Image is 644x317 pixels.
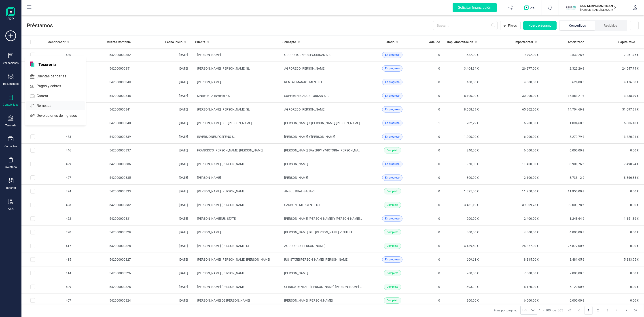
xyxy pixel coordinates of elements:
td: 26.877,00 € [542,239,588,253]
span: Completo [387,203,398,207]
td: 2.530,25 € [542,48,588,62]
td: 16.900,00 € [482,130,542,144]
td: 8.815,00 € [482,253,542,266]
div: Row Selected 496573dd-35d5-4f80-963c-f5cade2f2a41 [30,53,35,57]
span: En progreso [385,162,400,166]
td: 0,00 € [588,280,644,294]
div: Contactos [4,145,17,148]
div: Contabilidad [3,103,19,106]
td: 200,00 € [444,212,482,226]
td: [DATE] [134,157,192,171]
td: 5.100,00 € [444,89,482,103]
td: [DATE] [134,280,192,294]
div: Row Selected 7a880ed2-b66b-4fc8-979e-7292b8fe155d [30,134,35,139]
td: 0 [419,144,444,157]
span: En progreso [385,80,400,84]
button: SCSCD SERVICIOS FINANCIEROS SL[PERSON_NAME][DEMOGRAPHIC_DATA][DEMOGRAPHIC_DATA] [564,0,621,15]
td: 0 [419,130,444,144]
td: 2.329,26 € [542,62,588,75]
td: [DATE] [134,226,192,239]
td: 0 [419,75,444,89]
span: Devoluciones de ingresos [35,113,85,118]
span: Completo [387,298,398,302]
td: [DATE] [134,253,192,266]
span: CARBON EMERGENTE S.L. [284,203,322,207]
td: 26.877,00 € [482,239,542,253]
span: Amortizado [568,40,584,44]
td: 7.000,00 € [482,266,542,280]
div: Row Selected 5bb85a43-f642-4cca-9658-91511e2c1f80 [30,216,35,221]
td: 26.877,00 € [482,62,542,75]
td: 9.792,00 € [482,48,542,62]
span: Completo [387,244,398,248]
span: [PERSON_NAME] [PERSON_NAME] [284,299,333,302]
span: En progreso [385,66,400,70]
img: Logo de OPS [524,5,536,10]
button: Next Page [622,306,631,315]
td: 0 [419,253,444,266]
div: Documentos [3,82,19,86]
td: 2.400,00 € [482,212,542,226]
span: [PERSON_NAME] [197,230,221,234]
td: 240,00 € [444,144,482,157]
span: Identificador [47,40,66,44]
td: 5.805,40 € [588,116,644,130]
td: 542000000336 [75,157,134,171]
td: 0,00 € [588,239,644,253]
span: Cuenta Contable [107,40,131,44]
td: 417 [44,239,75,253]
td: 800,00 € [444,226,482,239]
span: Completo [387,148,398,152]
td: 8.366,88 € [588,171,644,185]
div: Row Selected a347ed32-0d61-497d-848e-a593aa0d5e54 [30,203,35,207]
span: Capital vivo [618,40,635,44]
td: 1.632,00 € [444,48,482,62]
input: Buscar... [433,21,498,30]
span: Completo [387,285,398,289]
span: Completo [387,230,398,234]
button: Solicitar financiación [447,0,502,15]
td: 0,00 € [588,144,644,157]
td: 1 [419,116,444,130]
td: 780,00 € [444,266,482,280]
td: [DATE] [134,130,192,144]
td: [DATE] [134,198,192,212]
td: 480 [44,48,75,62]
td: 0 [419,185,444,198]
span: [PERSON_NAME] [PERSON_NAME] SL [197,244,250,248]
span: INVERSIONES FOSFENO SL [197,135,235,138]
li: Recibidos [595,21,626,30]
span: [PERSON_NAME] [PERSON_NAME] [197,285,246,289]
span: En progreso [385,107,400,111]
td: 7.000,00 € [542,266,588,280]
span: [PERSON_NAME][US_STATE] [197,217,237,220]
td: [DATE] [134,294,192,307]
td: 24.547,74 € [588,62,644,75]
span: [PERSON_NAME] DE [PERSON_NAME] [197,299,250,302]
div: Tesorería [5,124,16,127]
span: [PERSON_NAME] [284,162,308,166]
td: 542000000325 [75,280,134,294]
td: 30.000,00 € [482,89,542,103]
td: 407 [44,294,75,307]
td: 542000000352 [75,48,134,62]
span: [US_STATE][PERSON_NAME] [PERSON_NAME] [284,258,348,261]
td: 4.800,00 € [482,75,542,89]
td: 542000000340 [75,116,134,130]
td: 0 [419,266,444,280]
td: [DATE] [134,266,192,280]
span: AGRORECO [PERSON_NAME] [284,244,325,248]
span: [PERSON_NAME] [PERSON_NAME] [197,271,246,275]
td: 6.000,00 € [542,294,588,307]
div: Solicitar financiación [453,3,497,12]
span: SUPERMERCADOS TORSAN S.L. [284,94,329,98]
span: de [553,308,556,313]
td: 8.668,39 € [444,103,482,116]
div: Row Selected 28725273-d85e-4543-aa0a-9b87c4982158 [30,257,35,262]
td: 0,00 € [588,266,644,280]
div: Row Selected eb4466e1-dc0a-422a-bee6-ce31f718323d [30,189,35,194]
span: En progreso [385,94,400,98]
span: [PERSON_NAME] DEL [PERSON_NAME] [197,121,252,125]
span: [PERSON_NAME] [PERSON_NAME] [197,203,246,207]
td: 542000000327 [75,253,134,266]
